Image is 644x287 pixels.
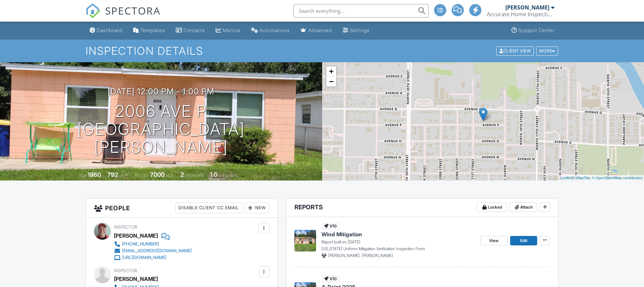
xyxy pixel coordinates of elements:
h3: People [86,198,278,218]
a: © OpenStreetMap contributors [592,176,642,180]
div: Metrics [223,27,240,33]
div: 1960 [88,171,101,178]
div: Client View [496,46,534,55]
a: [PHONE_NUMBER] [114,241,192,247]
div: Disable Client CC Email [175,202,242,213]
div: [PERSON_NAME] [114,231,158,241]
span: Inspector [114,224,137,230]
div: Dashboard [97,27,122,33]
div: 792 [108,171,118,178]
h1: Inspection Details [86,45,559,57]
div: New [245,202,269,213]
h1: 2006 Ave P [GEOGRAPHIC_DATA][PERSON_NAME] [11,102,311,156]
a: Contacts [173,24,208,37]
span: sq. ft. [119,173,128,178]
div: [PHONE_NUMBER] [122,241,159,247]
a: Support Center [509,24,557,37]
a: [URL][DOMAIN_NAME] [114,254,192,261]
a: Leaflet [560,176,572,180]
a: Zoom out [326,76,336,87]
div: | [559,175,644,181]
div: [PERSON_NAME] [114,274,158,284]
div: Settings [350,27,369,33]
div: [URL][DOMAIN_NAME] [122,255,166,260]
span: sq.ft. [166,173,174,178]
span: Inspector [114,268,137,273]
a: Advanced [298,24,335,37]
a: © MapTiler [573,176,591,180]
a: Client View [496,48,535,53]
a: Settings [340,24,372,37]
span: Lot Size [135,173,149,178]
a: Templates [130,24,168,37]
div: Templates [140,27,165,33]
a: Metrics [213,24,243,37]
h3: [DATE] 12:00 pm - 1:00 pm [108,87,214,96]
a: Zoom in [326,66,336,76]
div: [EMAIL_ADDRESS][DOMAIN_NAME] [122,248,192,254]
span: Built [79,173,87,178]
div: [PERSON_NAME] [505,4,549,11]
a: [EMAIL_ADDRESS][DOMAIN_NAME] [114,247,192,254]
div: 2 [181,171,184,178]
div: Accurate Home Inspections [487,11,554,18]
input: Search everything... [293,4,429,18]
span: bathrooms [218,173,238,178]
div: More [536,46,558,55]
div: Automations [260,27,290,33]
span: SPECTORA [105,3,161,18]
div: Contacts [184,27,205,33]
span: bedrooms [185,173,204,178]
a: SPECTORA [86,9,161,23]
a: Dashboard [87,24,125,37]
div: 7000 [150,171,165,178]
div: Advanced [308,27,332,33]
div: Support Center [519,27,555,33]
a: Automations (Advanced) [248,24,292,37]
div: 1.0 [210,171,217,178]
img: The Best Home Inspection Software - Spectora [86,3,100,18]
